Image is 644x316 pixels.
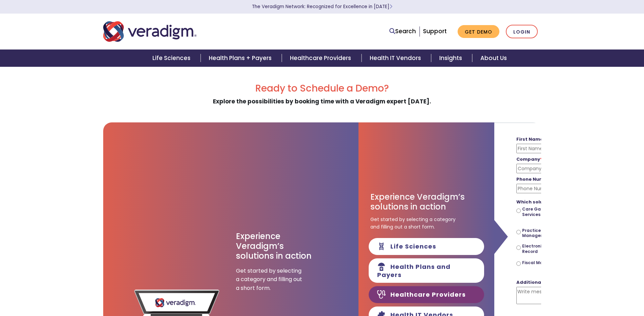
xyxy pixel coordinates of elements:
[431,50,472,67] a: Insights
[472,50,515,67] a: About Us
[236,266,304,293] span: Get started by selecting a category and filling out a short form.
[522,228,568,238] label: Practice Management
[236,232,312,261] h3: Experience Veradigm’s solutions in action
[522,243,568,254] label: Electronic Health Record
[103,83,541,94] h2: Ready to Schedule a Demo?
[458,25,499,38] a: Get Demo
[389,27,416,36] a: Search
[362,50,431,67] a: Health IT Vendors
[389,3,392,10] span: Learn More
[506,25,538,39] a: Login
[516,156,542,162] strong: Company
[516,176,555,182] strong: Phone Number
[144,50,201,67] a: Life Sciences
[213,97,431,105] strong: Explore the possibilities by booking time with a Veradigm expert [DATE].
[370,192,482,212] h3: Experience Veradigm’s solutions in action
[282,50,361,67] a: Healthcare Providers
[522,260,566,265] label: Fiscal Management
[423,27,447,35] a: Support
[516,279,605,285] strong: Additional comments or questions
[103,20,197,43] img: Veradigm logo
[370,216,456,231] span: Get started by selecting a category and filling out a short form.
[522,206,568,217] label: Care Gap Closure Services
[516,136,546,142] strong: First Name
[201,50,282,67] a: Health Plans + Payers
[252,3,392,10] a: The Veradigm Network: Recognized for Excellence in [DATE]Learn More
